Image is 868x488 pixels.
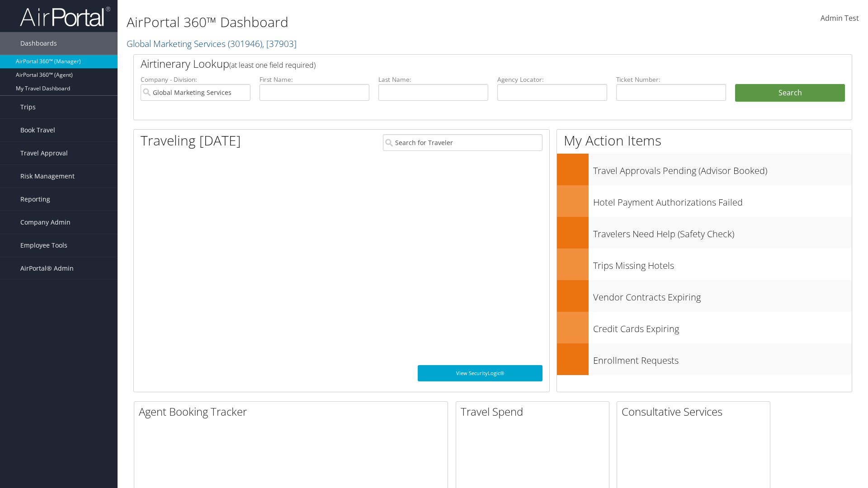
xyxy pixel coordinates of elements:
h3: Enrollment Requests [593,350,852,367]
h1: AirPortal 360™ Dashboard [127,13,615,32]
a: Enrollment Requests [557,343,852,375]
button: Search [735,84,845,102]
label: Ticket Number: [616,75,726,84]
span: AirPortal® Admin [20,257,74,280]
span: Reporting [20,188,50,211]
h2: Airtinerary Lookup [141,56,785,71]
h3: Credit Cards Expiring [593,318,852,335]
span: Trips [20,96,36,118]
h3: Hotel Payment Authorizations Failed [593,192,852,209]
h1: My Action Items [557,131,852,150]
label: Agency Locator: [497,75,607,84]
a: Hotel Payment Authorizations Failed [557,185,852,217]
span: ( 301946 ) [228,38,262,50]
a: Global Marketing Services [127,38,297,50]
span: Admin Test [821,13,859,23]
span: Employee Tools [20,234,67,257]
a: Admin Test [821,5,859,33]
span: (at least one field required) [229,60,316,70]
span: Risk Management [20,165,75,188]
h2: Agent Booking Tracker [139,404,448,419]
h3: Travel Approvals Pending (Advisor Booked) [593,160,852,177]
h3: Trips Missing Hotels [593,255,852,272]
a: Credit Cards Expiring [557,312,852,343]
input: Search for Traveler [383,134,542,151]
h2: Travel Spend [461,404,609,419]
a: Travel Approvals Pending (Advisor Booked) [557,154,852,185]
h3: Vendor Contracts Expiring [593,286,852,304]
label: Last Name: [378,75,488,84]
h1: Traveling [DATE] [141,131,241,150]
a: View SecurityLogic® [418,365,542,381]
h2: Consultative Services [622,404,770,419]
a: Travelers Need Help (Safety Check) [557,217,852,249]
label: Company - Division: [141,75,250,84]
img: airportal-logo.png [20,6,110,27]
span: , [ 37903 ] [262,38,297,50]
a: Trips Missing Hotels [557,249,852,280]
h3: Travelers Need Help (Safety Check) [593,223,852,240]
span: Book Travel [20,119,55,141]
label: First Name: [259,75,369,84]
a: Vendor Contracts Expiring [557,280,852,312]
span: Travel Approval [20,142,68,164]
span: Company Admin [20,211,71,234]
span: Dashboards [20,32,57,55]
